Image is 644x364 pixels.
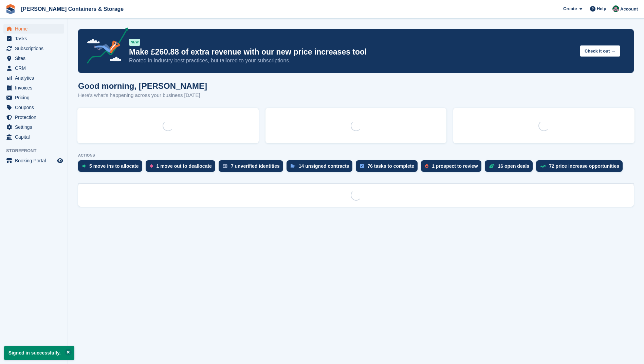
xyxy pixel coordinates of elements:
[4,346,74,360] p: Signed in successfully.
[15,113,56,122] span: Protection
[15,122,56,132] span: Settings
[3,93,64,102] a: menu
[129,57,574,64] p: Rooted in industry best practices, but tailored to your subscriptions.
[3,103,64,112] a: menu
[231,163,280,169] div: 7 unverified identities
[81,27,129,66] img: price-adjustments-announcement-icon-8257ccfd72463d97f412b2fc003d46551f7dbcb40ab6d574587a9cd5c0d94...
[223,164,227,168] img: verify_identity-adf6edd0f0f0b5bbfe63781bf79b02c33cf7c696d77639b501bdc392416b5a36.svg
[78,160,146,175] a: 5 move ins to allocate
[540,165,546,168] img: price_increase_opportunities-93ffe204e8149a01c8c9dc8f82e8f89637d9d84a8eef4429ea346261dce0b2c0.svg
[15,83,56,93] span: Invoices
[356,160,421,175] a: 76 tasks to complete
[146,160,219,175] a: 1 move out to deallocate
[89,163,139,169] div: 5 move ins to allocate
[15,34,56,43] span: Tasks
[3,83,64,93] a: menu
[3,132,64,142] a: menu
[367,163,414,169] div: 76 tasks to complete
[549,163,619,169] div: 72 price increase opportunities
[287,160,356,175] a: 14 unsigned contracts
[129,39,140,46] div: NEW
[82,164,86,168] img: move_ins_to_allocate_icon-fdf77a2bb77ea45bf5b3d319d69a93e2d87916cf1d5bf7949dd705db3b84f3ca.svg
[15,132,56,142] span: Capital
[498,163,530,169] div: 16 open deals
[299,163,349,169] div: 14 unsigned contracts
[536,160,626,175] a: 72 price increase opportunities
[150,164,153,168] img: move_outs_to_deallocate_icon-f764333ba52eb49d3ac5e1228854f67142a1ed5810a6f6cc68b1a99e826820c5.svg
[291,164,295,168] img: contract_signature_icon-13c848040528278c33f63329250d36e43548de30e8caae1d1a13099fd9432cc5.svg
[157,163,212,169] div: 1 move out to deallocate
[580,45,620,57] button: Check it out →
[15,54,56,63] span: Sites
[485,160,536,175] a: 16 open deals
[360,164,364,168] img: task-75834270c22a3079a89374b754ae025e5fb1db73e45f91037f5363f120a921f8.svg
[421,160,484,175] a: 1 prospect to review
[78,92,207,99] p: Here's what's happening across your business [DATE]
[219,160,287,175] a: 7 unverified identities
[6,147,68,154] span: Storefront
[129,47,574,57] p: Make £260.88 of extra revenue with our new price increases tool
[18,3,126,15] a: [PERSON_NAME] Containers & Storage
[3,63,64,73] a: menu
[15,44,56,53] span: Subscriptions
[489,164,495,168] img: deal-1b604bf984904fb50ccaf53a9ad4b4a5d6e5aea283cecdc64d6e3604feb123c2.svg
[3,24,64,34] a: menu
[563,5,577,12] span: Create
[78,81,207,90] h1: Good morning, [PERSON_NAME]
[5,4,16,14] img: stora-icon-8386f47178a22dfd0bd8f6a31ec36ba5ce8667c1dd55bd0f319d3a0aa187defe.svg
[3,54,64,63] a: menu
[597,5,606,12] span: Help
[3,113,64,122] a: menu
[3,156,64,165] a: menu
[15,156,56,165] span: Booking Portal
[15,73,56,83] span: Analytics
[3,44,64,53] a: menu
[3,73,64,83] a: menu
[620,6,638,13] span: Account
[15,103,56,112] span: Coupons
[56,157,64,165] a: Preview store
[612,5,619,12] img: Julia Marcham
[15,63,56,73] span: CRM
[432,163,478,169] div: 1 prospect to review
[3,34,64,43] a: menu
[15,24,56,34] span: Home
[78,153,634,158] p: ACTIONS
[15,93,56,102] span: Pricing
[3,122,64,132] a: menu
[425,164,428,168] img: prospect-51fa495bee0391a8d652442698ab0144808aea92771e9ea1ae160a38d050c398.svg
